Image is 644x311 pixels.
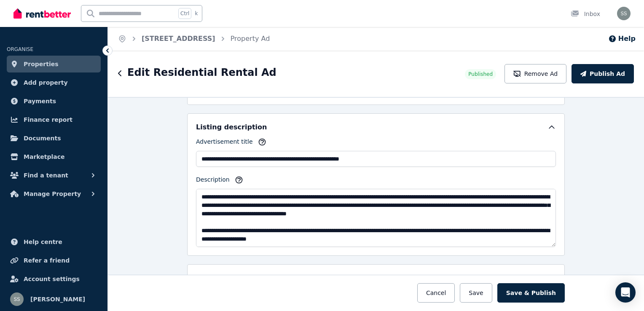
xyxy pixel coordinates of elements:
[7,233,101,250] a: Help centre
[24,152,64,162] span: Marketplace
[24,237,62,247] span: Help centre
[30,294,85,304] span: [PERSON_NAME]
[7,46,33,52] span: ORGANISE
[142,35,215,43] a: [STREET_ADDRESS]
[468,71,493,78] span: Published
[24,78,68,88] span: Add property
[7,167,101,184] button: Find a tenant
[7,148,101,165] a: Marketplace
[178,8,191,19] span: Ctrl
[7,271,101,287] a: Account settings
[195,10,198,17] span: k
[24,189,81,199] span: Manage Property
[24,115,72,125] span: Finance report
[504,64,566,83] button: Remove Ad
[615,282,636,303] div: Open Intercom Messenger
[497,283,565,303] button: Save & Publish
[24,59,59,69] span: Properties
[571,10,600,18] div: Inbox
[7,130,101,147] a: Documents
[460,283,492,303] button: Save
[7,56,101,72] a: Properties
[7,185,101,202] button: Manage Property
[572,64,634,83] button: Publish Ad
[10,292,24,306] img: Sam Silvestro
[196,273,265,283] h5: Property Features
[617,7,631,20] img: Sam Silvestro
[24,255,70,265] span: Refer a friend
[24,96,56,106] span: Payments
[24,170,68,180] span: Find a tenant
[196,137,253,149] label: Advertisement title
[608,34,636,44] button: Help
[127,66,276,79] h1: Edit Residential Rental Ad
[196,175,230,187] label: Description
[7,111,101,128] a: Finance report
[24,133,61,143] span: Documents
[231,35,270,43] a: Property Ad
[7,74,101,91] a: Add property
[7,252,101,269] a: Refer a friend
[196,122,267,132] h5: Listing description
[7,93,101,110] a: Payments
[13,7,71,20] img: RentBetter
[24,274,80,284] span: Account settings
[108,27,280,51] nav: Breadcrumb
[417,283,455,303] button: Cancel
